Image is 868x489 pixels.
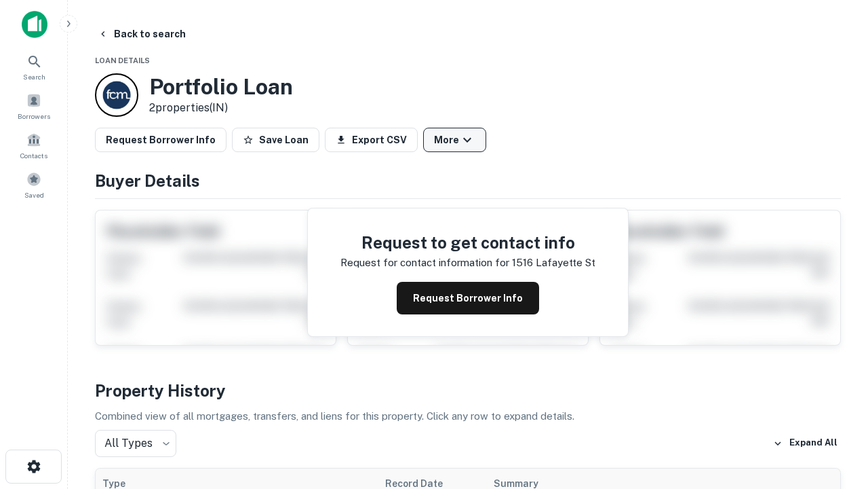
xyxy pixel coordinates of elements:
a: Saved [4,166,64,203]
span: Loan Details [95,56,150,65]
p: 2 properties (IN) [149,100,293,116]
h4: Buyer Details [95,168,841,193]
button: Request Borrower Info [397,282,539,314]
button: Save Loan [232,128,319,152]
h4: Request to get contact info [340,230,595,255]
button: More [423,128,486,152]
button: Request Borrower Info [95,128,226,152]
a: Search [4,48,64,85]
span: Search [23,71,45,82]
a: Borrowers [4,88,64,124]
p: Request for contact information for [340,255,509,271]
span: Saved [24,189,44,200]
span: Borrowers [18,111,50,122]
div: All Types [95,430,176,457]
h4: Property History [95,378,841,403]
p: Combined view of all mortgages, transfers, and liens for this property. Click any row to expand d... [95,408,841,424]
button: Back to search [92,22,191,46]
h3: Portfolio Loan [149,74,293,100]
iframe: Chat Widget [800,337,868,402]
p: 1516 lafayette st [512,255,595,271]
button: Expand All [770,433,841,454]
a: Contacts [4,127,64,164]
button: Export CSV [325,128,418,152]
img: capitalize-icon.png [22,11,47,38]
span: Contacts [20,150,47,161]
